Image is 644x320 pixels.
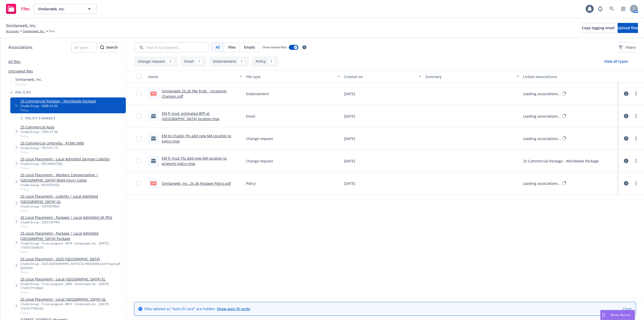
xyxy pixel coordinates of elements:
button: Created on [342,70,423,83]
div: Chubb Group - 7363-37-38 [20,130,58,134]
span: Policy [20,224,112,229]
button: Upload files [618,23,638,33]
span: Policy [20,290,124,295]
span: Change request [246,158,273,164]
span: Policy [20,311,124,315]
a: EM fr Insd: estimated BPP at [GEOGRAPHIC_DATA] location.msg [162,111,219,121]
a: EM fr Insd: Pls add new MA location to property policy.msg [162,156,227,166]
a: Close [623,306,632,311]
div: Chubb Group - 2025 UK PKG [20,220,112,224]
a: 25 Local Placement - Liability | Local Admitted [GEOGRAPHIC_DATA] GL [20,194,124,204]
a: Untriaged files [8,68,33,74]
a: 25 Local Placement - Local [GEOGRAPHIC_DATA] EL [20,276,124,282]
button: Change request [134,56,178,66]
a: All files [8,59,20,64]
span: Files labeled as "Auto ID card" are hidden. [144,306,250,311]
span: Similarweb, Inc. [15,77,42,82]
button: Summary [423,70,521,83]
div: Chubb Group - To be assigned - 2484 - Similarweb, Inc. - [DATE] 1747077718943 [20,282,124,290]
a: Files [4,2,32,16]
span: Policy [20,134,58,138]
input: Search by keyword... [134,42,208,52]
span: Policy [20,250,124,254]
input: Toggle Row Selected [136,181,141,186]
div: 1 [196,59,203,64]
a: more [633,158,639,164]
button: Endorsement [209,56,249,66]
span: [DATE] [344,158,355,164]
div: Chubb Group - 7819-91-73 [20,146,84,150]
button: View all types [596,56,636,66]
a: 25 Local Placement - Workers Compensation | [GEOGRAPHIC_DATA] Work Injury Comp [20,172,124,183]
div: Created on [344,74,416,79]
div: Chubb Group - DECANA47382 [20,162,110,166]
span: Policy [246,181,256,186]
div: Chubb Group - To be assigned - 4074 - Similarweb, Inc. - [DATE] 1747077549610 [20,241,124,250]
a: Accounts [6,29,19,33]
span: Files [228,45,236,50]
span: All [216,45,220,50]
a: Similarweb, Inc. [23,29,45,33]
button: Similarweb, Inc. [34,4,97,14]
button: Linked associations [521,70,619,83]
span: Policy [20,208,124,213]
span: Change request [246,136,273,141]
a: more [633,91,639,97]
span: Policy [20,150,84,154]
svg: Search [100,45,104,49]
input: Select all [136,74,141,79]
a: 25 Local Placement - Package | Local Admitted [GEOGRAPHIC_DATA] Package [20,231,124,241]
button: File type [244,70,342,83]
div: 25 Commercial Package - Worldwide Package [523,158,599,164]
div: Drag to move [600,310,607,320]
span: Files [21,7,30,11]
div: 1 [238,59,245,64]
input: Toggle Row Selected [136,114,141,119]
a: more [633,113,639,119]
div: Loading associations... [523,114,561,119]
div: Chubb Group - 2025 [GEOGRAPHIC_DATA] GL #6035466 and Property# 6263509 [20,262,124,270]
a: EM to Chubb: Pls add new MA location to policy.msg [162,133,231,144]
span: Policy [20,187,124,191]
a: Switch app [618,4,628,14]
span: Policy changes [25,117,55,120]
a: 25 Local Placement - Local Admitted German Liability [20,156,110,162]
div: Chubb Group - 3608-25-69 [20,104,96,108]
div: 2 [167,59,174,64]
a: 25 Local Placement - Package | Local Admitted UK PKG [20,215,112,220]
div: Search [100,43,118,52]
div: Chubb Group - 70555578GS [20,204,124,208]
a: Show auto ID cards [217,306,250,311]
span: Upload files [618,25,638,30]
button: SearchSearch [100,42,118,52]
button: Policy [252,56,278,66]
div: Loading associations... [523,136,561,141]
a: 25 Local Placement - Local [GEOGRAPHIC_DATA] GL [20,297,124,302]
span: pdf [150,92,156,95]
div: Summary [425,74,514,79]
span: Similarweb, Inc. [6,22,36,29]
a: Similarweb 25-26 Pkg Endt. - Inception Changes.pdf [162,89,227,99]
a: 25 Local Placement - 2025 [GEOGRAPHIC_DATA] [20,256,124,262]
button: Nova Assist [600,310,635,320]
div: Name [148,74,236,79]
span: [DATE] [344,114,355,119]
div: Loading associations... [523,91,561,96]
span: Policy [20,166,110,170]
span: Endorsement [246,91,269,96]
input: Toggle Row Selected [136,91,141,96]
a: more [633,180,639,186]
span: Show nested files [262,45,287,49]
input: Toggle Row Selected [136,158,141,163]
span: Email [246,114,255,119]
a: Search [607,4,617,14]
a: 25 Commercial Package - Worldwide Package [20,98,96,104]
span: Similarweb, Inc. [38,6,82,12]
span: Policy [20,270,124,274]
span: [DATE] [344,91,355,96]
span: Nova Assist [611,313,631,317]
div: 1 [268,59,275,64]
span: [DATE] [344,181,355,186]
span: Copy logging email [582,25,615,30]
span: [DATE] [344,136,355,141]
